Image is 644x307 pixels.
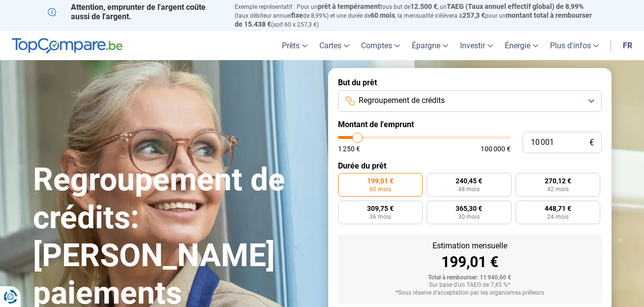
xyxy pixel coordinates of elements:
[545,177,571,184] span: 270,12 €
[367,205,394,212] span: 309,75 €
[410,2,437,10] span: 12.500 €
[355,31,406,60] a: Comptes
[48,2,223,21] p: Attention, emprunter de l'argent coûte aussi de l'argent.
[462,11,485,19] span: 257,3 €
[458,214,480,220] span: 30 mois
[338,161,602,171] label: Durée du prêt
[12,38,123,54] img: TopCompare
[346,274,594,281] div: Total à rembourser: 11 940,60 €
[291,11,303,19] span: fixe
[369,186,391,192] span: 60 mois
[370,11,395,19] span: 60 mois
[369,214,391,220] span: 36 mois
[367,177,394,184] span: 199,01 €
[545,205,571,212] span: 448,71 €
[346,242,594,250] div: Estimation mensuelle
[458,186,480,192] span: 48 mois
[338,145,360,152] span: 1 250 €
[235,11,592,28] span: montant total à rembourser de 15.438 €
[276,31,313,60] a: Prêts
[481,145,511,152] span: 100 000 €
[456,177,482,184] span: 240,45 €
[589,138,594,147] span: €
[235,2,597,29] p: Exemple représentatif : Pour un tous but de , un (taux débiteur annuel de 8,99%) et une durée de ...
[406,31,454,60] a: Épargne
[359,95,445,106] span: Regroupement de crédits
[617,31,638,60] a: fr
[499,31,544,60] a: Énergie
[346,290,594,297] div: *Sous réserve d'acceptation par les organismes prêteurs
[346,282,594,289] div: Sur base d'un TAEG de 7,45 %*
[454,31,499,60] a: Investir
[544,31,605,60] a: Plus d'infos
[318,2,380,10] span: prêt à tempérament
[456,205,482,212] span: 365,30 €
[547,186,569,192] span: 42 mois
[338,120,602,129] label: Montant de l'emprunt
[338,90,602,112] button: Regroupement de crédits
[313,31,355,60] a: Cartes
[447,2,583,10] span: TAEG (Taux annuel effectif global) de 8,99%
[547,214,569,220] span: 24 mois
[338,78,602,87] label: But du prêt
[346,255,594,270] div: 199,01 €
